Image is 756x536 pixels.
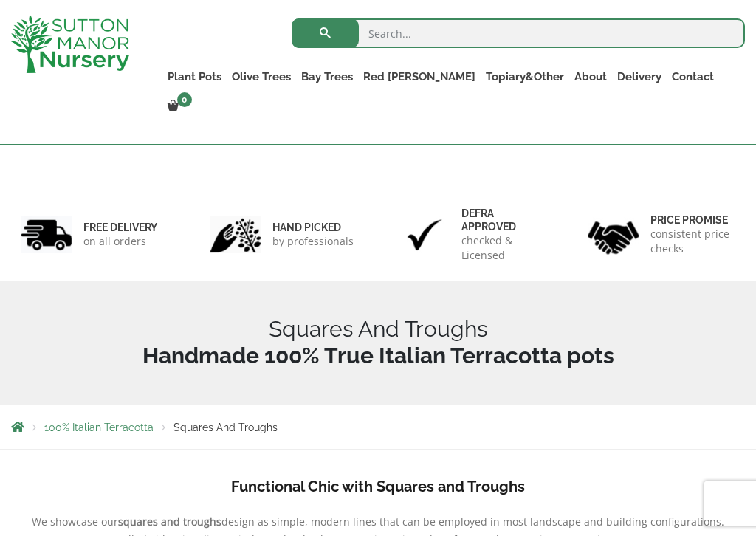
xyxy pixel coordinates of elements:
img: logo [11,15,129,73]
p: by professionals [272,234,354,249]
img: 1.jpg [21,216,72,254]
a: 100% Italian Terracotta [44,422,154,433]
h6: Defra approved [461,207,546,233]
h6: hand picked [272,221,354,234]
h6: FREE DELIVERY [83,221,157,234]
a: Delivery [612,66,667,87]
a: Plant Pots [162,66,227,87]
h6: Price promise [650,213,735,227]
p: checked & Licensed [461,233,546,263]
span: 0 [177,92,192,107]
a: Red [PERSON_NAME] [358,66,481,87]
nav: Breadcrumbs [11,421,745,433]
span: Squares And Troughs [173,422,278,433]
a: Contact [667,66,719,87]
img: 4.jpg [588,212,639,257]
img: 2.jpg [210,216,261,254]
a: Olive Trees [227,66,296,87]
img: 3.jpg [399,216,450,254]
a: About [569,66,612,87]
a: Bay Trees [296,66,358,87]
p: on all orders [83,234,157,249]
a: 0 [162,96,196,117]
b: Functional Chic with Squares and Troughs [231,478,525,495]
h1: Squares And Troughs [11,316,745,369]
a: Topiary&Other [481,66,569,87]
input: Search... [292,18,745,48]
span: We showcase our [32,515,118,529]
b: squares and troughs [118,515,221,529]
p: consistent price checks [650,227,735,256]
